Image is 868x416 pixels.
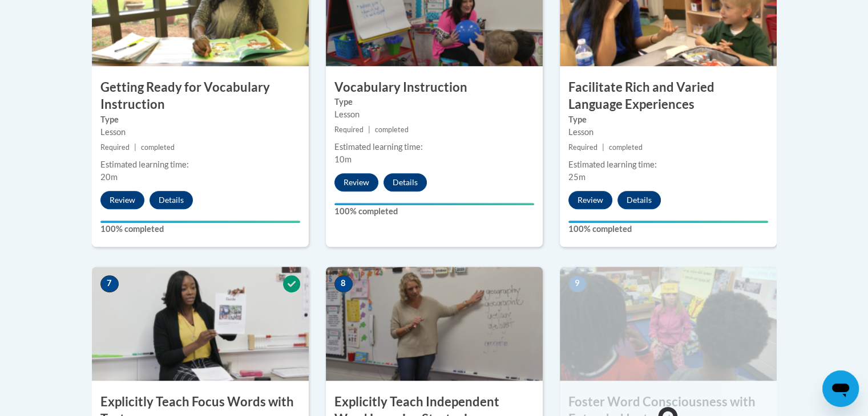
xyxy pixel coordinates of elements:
[100,221,300,223] div: Your progress
[92,79,309,114] h3: Getting Ready for Vocabulary Instruction
[560,267,777,381] img: Course Image
[822,370,859,407] iframe: Button to launch messaging window
[568,223,768,235] label: 100% completed
[609,143,643,152] span: completed
[100,172,118,182] span: 20m
[334,96,534,108] label: Type
[92,267,309,381] img: Course Image
[568,221,768,223] div: Your progress
[134,143,136,152] span: |
[150,191,193,209] button: Details
[334,154,352,164] span: 10m
[568,191,612,209] button: Review
[100,223,300,235] label: 100% completed
[334,205,534,218] label: 100% completed
[617,191,661,209] button: Details
[568,126,768,138] div: Lesson
[100,143,130,152] span: Required
[568,172,586,182] span: 25m
[383,173,427,191] button: Details
[334,203,534,205] div: Your progress
[100,275,119,292] span: 7
[100,113,300,126] label: Type
[568,113,768,126] label: Type
[568,143,597,152] span: Required
[334,141,534,153] div: Estimated learning time:
[334,125,364,134] span: Required
[334,173,378,191] button: Review
[326,267,543,381] img: Course Image
[141,143,175,152] span: completed
[568,275,587,292] span: 9
[375,125,409,134] span: completed
[560,79,777,114] h3: Facilitate Rich and Varied Language Experiences
[334,108,534,121] div: Lesson
[568,158,768,171] div: Estimated learning time:
[100,126,300,138] div: Lesson
[100,158,300,171] div: Estimated learning time:
[326,79,543,96] h3: Vocabulary Instruction
[334,275,353,292] span: 8
[368,125,370,134] span: |
[100,191,144,209] button: Review
[602,143,604,152] span: |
